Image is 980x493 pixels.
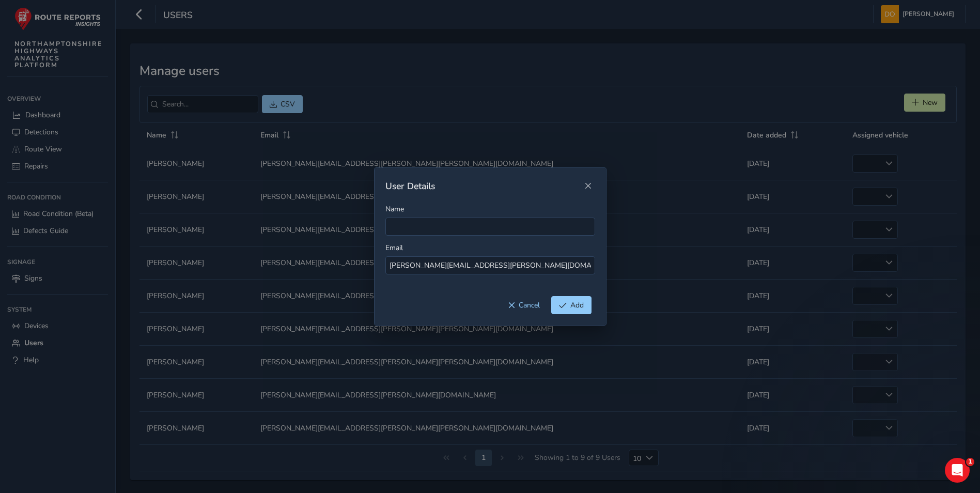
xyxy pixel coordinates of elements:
[581,179,595,193] button: Close
[966,458,974,466] span: 1
[500,296,548,314] button: Cancel
[385,204,404,214] label: Name
[945,458,970,483] iframe: Intercom live chat
[551,296,592,314] button: Add
[385,243,403,253] label: Email
[570,300,584,310] span: Add
[519,300,540,310] span: Cancel
[385,180,581,192] div: User Details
